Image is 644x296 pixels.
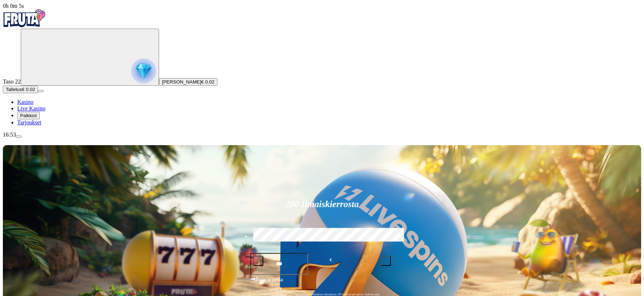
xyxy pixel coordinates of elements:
[300,227,345,248] label: €150
[381,256,391,266] button: plus icon
[3,3,24,9] span: user session time
[201,79,215,85] span: € 0.02
[162,79,201,85] span: [PERSON_NAME]
[3,78,21,85] span: Taso 22
[3,9,641,126] nav: Primary
[6,87,22,92] span: Talletus
[348,227,393,248] label: €250
[17,112,40,119] button: Palkkiot
[256,276,258,280] span: €
[159,78,217,86] button: [PERSON_NAME]€ 0.02
[3,9,46,27] img: Fruta
[251,227,296,248] label: €50
[17,105,45,111] a: Live Kasino
[3,86,38,93] button: Talletusplus icon€ 0.02
[17,99,33,105] a: Kasino
[3,99,641,126] nav: Main menu
[38,90,44,92] button: menu
[250,276,394,290] button: Talleta ja pelaa
[22,87,35,92] span: € 0.02
[3,132,16,138] span: 16:53
[16,135,21,138] button: menu
[330,257,332,263] span: €
[3,22,46,28] a: Fruta
[131,58,156,83] img: reward progress
[253,256,263,266] button: minus icon
[17,119,41,125] a: Tarjoukset
[21,29,159,86] button: reward progress
[20,113,37,118] span: Palkkiot
[253,276,283,289] span: Talleta ja pelaa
